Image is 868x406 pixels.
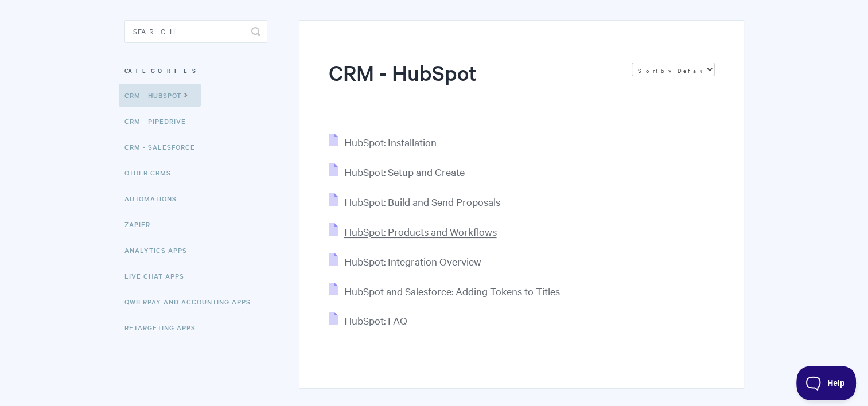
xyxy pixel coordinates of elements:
a: CRM - HubSpot [119,84,201,107]
a: HubSpot: Products and Workflows [329,225,496,238]
a: Live Chat Apps [124,264,193,287]
span: HubSpot: Build and Send Proposals [344,195,500,208]
input: Search [124,20,267,43]
a: CRM - Pipedrive [124,110,194,132]
a: Other CRMs [124,161,180,184]
a: HubSpot: FAQ [329,314,407,327]
a: Zapier [124,213,159,236]
a: CRM - Salesforce [124,135,204,158]
a: Analytics Apps [124,239,196,261]
a: Retargeting Apps [124,316,204,339]
span: HubSpot: Installation [344,135,436,149]
span: HubSpot: Products and Workflows [344,225,496,238]
span: HubSpot: FAQ [344,314,407,327]
a: QwilrPay and Accounting Apps [124,290,259,313]
iframe: Toggle Customer Support [796,366,857,400]
h1: CRM - HubSpot [328,58,620,107]
a: HubSpot and Salesforce: Adding Tokens to Titles [329,284,559,298]
a: HubSpot: Installation [329,135,436,149]
a: Automations [124,187,185,210]
span: HubSpot and Salesforce: Adding Tokens to Titles [344,284,559,298]
select: Page reloads on selection [632,63,715,76]
span: HubSpot: Integration Overview [344,255,481,268]
a: HubSpot: Build and Send Proposals [329,195,500,208]
a: HubSpot: Setup and Create [329,165,464,178]
a: HubSpot: Integration Overview [329,255,481,268]
h3: Categories [124,60,267,81]
span: HubSpot: Setup and Create [344,165,464,178]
